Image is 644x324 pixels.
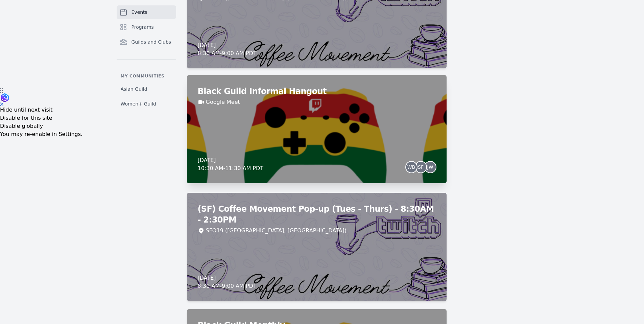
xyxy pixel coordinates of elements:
a: Guilds and Clubs [117,35,176,49]
a: Black Guild Informal HangoutGoogle Meet[DATE]10:30 AM-11:30 AM PDTWBSFJW [187,75,447,183]
nav: Sidebar [117,5,176,110]
a: Google Meet [206,98,240,106]
p: My communities [117,73,176,79]
span: Programs [132,24,154,30]
span: Events [132,9,147,16]
h2: Black Guild Informal Hangout [198,86,436,97]
a: Women+ Guild [117,98,176,110]
div: [DATE] 8:30 AM - 9:00 AM PDT [198,41,257,57]
a: Programs [117,20,176,34]
span: Asian Guild [121,86,147,92]
h2: (SF) Coffee Movement Pop-up (Tues - Thurs) - 8:30AM - 2:30PM [198,204,436,225]
div: SFO19 ([GEOGRAPHIC_DATA], [GEOGRAPHIC_DATA]) [206,227,347,235]
span: JW [427,165,433,169]
span: Women+ Guild [121,100,156,107]
a: (SF) Coffee Movement Pop-up (Tues - Thurs) - 8:30AM - 2:30PMSFO19 ([GEOGRAPHIC_DATA], [GEOGRAPHIC... [187,193,447,301]
a: Events [117,5,176,19]
a: Asian Guild [117,83,176,95]
div: [DATE] 8:30 AM - 9:00 AM PDT [198,274,257,290]
div: [DATE] 10:30 AM - 11:30 AM PDT [198,156,264,172]
span: Guilds and Clubs [132,39,171,45]
span: WB [407,165,415,169]
span: SF [418,165,424,169]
